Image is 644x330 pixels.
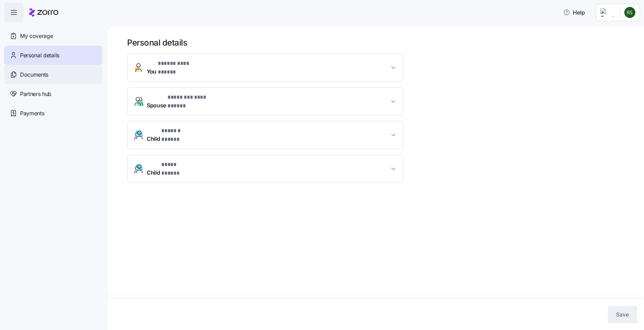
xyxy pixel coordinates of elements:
a: Personal details [4,46,102,65]
a: Payments [4,104,102,123]
a: My coverage [4,26,102,46]
span: Child [147,161,193,177]
span: My coverage [20,32,53,40]
span: Payments [20,109,44,118]
img: dbdeccf018c479bd07814817b208adf0 [624,7,635,18]
button: Help [558,6,590,19]
span: Documents [20,70,48,79]
span: Save [616,310,629,319]
span: Help [563,8,585,17]
span: Child [147,127,200,143]
span: Spouse [147,93,220,110]
a: Documents [4,65,102,84]
a: Partners hub [4,84,102,104]
img: Employer logo [600,8,614,17]
h1: Personal details [127,37,634,48]
span: You [147,59,204,76]
span: Partners hub [20,90,51,98]
span: Personal details [20,51,59,60]
button: Save [608,306,637,323]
